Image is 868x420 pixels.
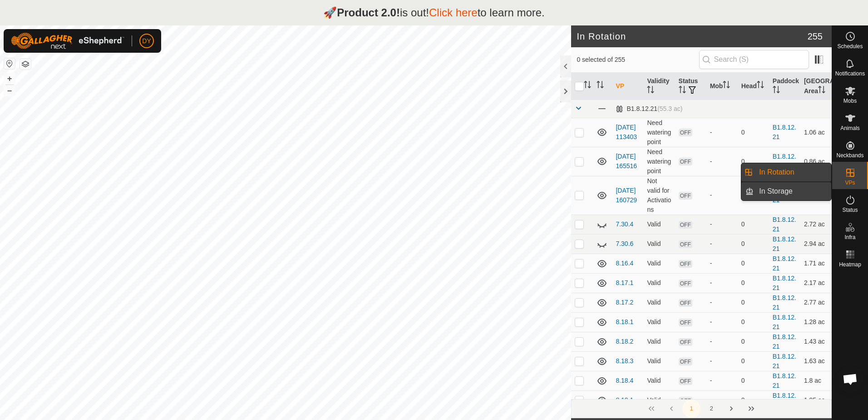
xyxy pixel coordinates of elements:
[757,82,764,90] p-sorticon: Activate to sort
[839,262,861,267] span: Heatmap
[738,332,769,351] td: 0
[773,333,796,350] a: B1.8.12.21
[679,158,692,165] span: OFF
[843,98,857,104] span: Mobs
[800,312,832,332] td: 1.28 ac
[702,400,720,418] button: 2
[643,312,675,332] td: Valid
[20,59,31,70] button: Map Layers
[643,73,675,100] th: Validity
[842,207,858,213] span: Status
[710,190,734,200] div: -
[710,298,734,307] div: -
[699,50,809,69] input: Search (S)
[679,319,692,326] span: OFF
[773,124,796,140] a: B1.8.12.21
[597,82,604,90] p-sorticon: Activate to sort
[754,163,831,181] a: In Rotation
[616,299,633,306] a: 8.17.2
[429,6,478,19] a: Click here
[800,215,832,234] td: 2.72 ac
[4,73,15,84] button: +
[643,234,675,254] td: Valid
[643,254,675,273] td: Valid
[710,317,734,327] div: -
[773,216,796,233] a: B1.8.12.21
[773,87,780,95] p-sorticon: Activate to sort
[710,239,734,249] div: -
[710,376,734,385] div: -
[840,125,860,131] span: Animals
[818,87,825,95] p-sorticon: Activate to sort
[682,400,700,418] button: 1
[773,314,796,330] a: B1.8.12.21
[679,221,692,229] span: OFF
[773,392,796,409] a: B1.8.12.21
[679,87,686,95] p-sorticon: Activate to sort
[337,6,400,19] strong: Product 2.0!
[710,157,734,166] div: -
[710,337,734,346] div: -
[800,73,832,100] th: [GEOGRAPHIC_DATA] Area
[679,192,692,200] span: OFF
[616,260,633,267] a: 8.16.4
[836,153,863,158] span: Neckbands
[710,128,734,137] div: -
[679,338,692,346] span: OFF
[679,397,692,405] span: OFF
[837,44,863,49] span: Schedules
[679,240,692,248] span: OFF
[800,234,832,254] td: 2.94 ac
[845,180,855,185] span: VPs
[738,118,769,147] td: 0
[800,390,832,410] td: 1.95 ac
[738,312,769,332] td: 0
[754,182,831,200] a: In Storage
[800,147,832,176] td: 0.86 ac
[11,33,124,49] img: Gallagher Logo
[800,254,832,273] td: 1.71 ac
[773,353,796,370] a: B1.8.12.21
[643,332,675,351] td: Valid
[616,357,633,365] a: 8.18.3
[738,273,769,293] td: 0
[643,215,675,234] td: Valid
[773,255,796,272] a: B1.8.12.21
[738,215,769,234] td: 0
[710,356,734,366] div: -
[679,129,692,136] span: OFF
[616,187,637,204] a: [DATE] 160729
[710,278,734,288] div: -
[835,71,865,76] span: Notifications
[769,73,800,100] th: Paddock
[643,147,675,176] td: Need watering point
[616,338,633,345] a: 8.18.2
[773,275,796,291] a: B1.8.12.21
[710,220,734,229] div: -
[612,73,643,100] th: VP
[4,58,15,69] button: Reset Map
[616,124,637,140] a: [DATE] 113403
[723,82,730,90] p-sorticon: Activate to sort
[647,87,654,95] p-sorticon: Activate to sort
[759,167,794,178] span: In Rotation
[142,36,151,46] span: DY
[584,82,591,90] p-sorticon: Activate to sort
[759,186,793,197] span: In Storage
[741,182,831,200] li: In Storage
[773,294,796,311] a: B1.8.12.21
[643,176,675,215] td: Not valid for Activations
[323,5,545,21] p: 🚀 is out! to learn more.
[679,377,692,385] span: OFF
[4,85,15,96] button: –
[616,377,633,384] a: 8.18.4
[738,293,769,312] td: 0
[710,259,734,268] div: -
[738,371,769,390] td: 0
[643,351,675,371] td: Valid
[738,254,769,273] td: 0
[616,105,682,113] div: B1.8.12.21
[616,318,633,325] a: 8.18.1
[738,351,769,371] td: 0
[844,235,855,240] span: Infra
